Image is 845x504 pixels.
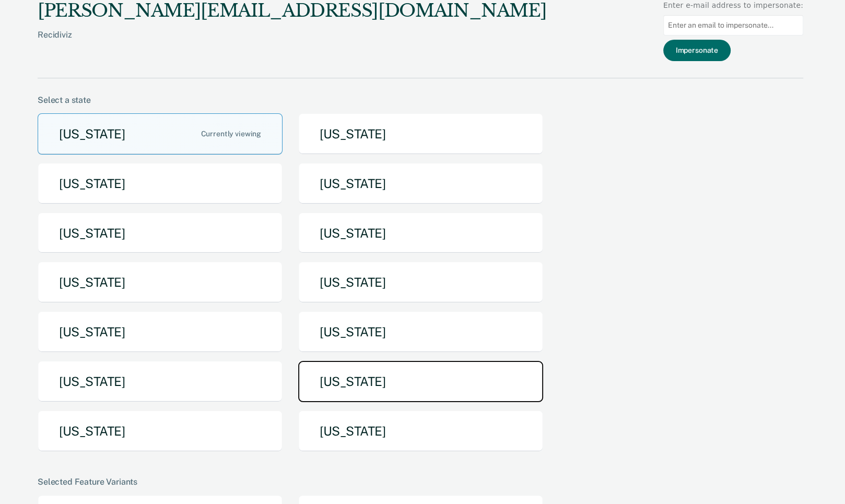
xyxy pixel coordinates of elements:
button: [US_STATE] [298,262,543,303]
button: [US_STATE] [38,411,283,452]
button: [US_STATE] [38,311,283,353]
button: [US_STATE] [298,213,543,254]
button: [US_STATE] [298,361,543,402]
button: Impersonate [663,40,731,61]
div: Selected Feature Variants [38,477,803,487]
input: Enter an email to impersonate... [663,15,803,36]
button: [US_STATE] [38,113,283,155]
button: [US_STATE] [298,113,543,155]
button: [US_STATE] [298,163,543,204]
button: [US_STATE] [298,311,543,353]
div: Recidiviz [38,30,546,56]
button: [US_STATE] [298,411,543,452]
button: [US_STATE] [38,361,283,402]
button: [US_STATE] [38,163,283,204]
div: Select a state [38,95,803,105]
button: [US_STATE] [38,262,283,303]
button: [US_STATE] [38,213,283,254]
